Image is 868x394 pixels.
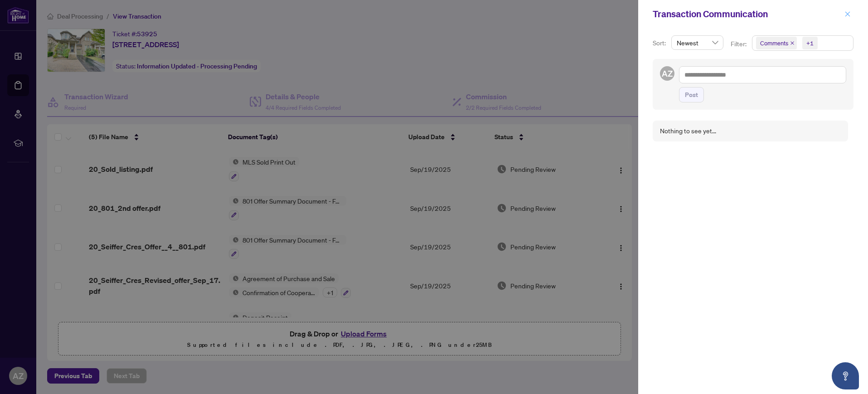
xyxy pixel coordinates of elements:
[731,39,748,49] p: Filter:
[832,362,859,389] button: Open asap
[790,41,795,45] span: close
[806,39,814,48] div: +1
[677,36,718,49] span: Newest
[653,38,668,48] p: Sort:
[679,87,704,102] button: Post
[662,67,673,80] span: AZ
[844,11,851,17] span: close
[760,39,788,48] span: Comments
[756,37,797,49] span: Comments
[660,126,716,136] div: Nothing to see yet...
[653,7,842,21] div: Transaction Communication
